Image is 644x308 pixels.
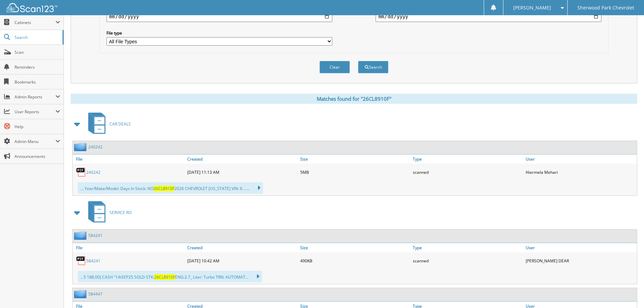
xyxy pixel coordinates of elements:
div: 5MB [299,165,411,179]
a: 584241 [88,233,102,238]
a: SERVICE RO [84,199,132,226]
button: Search [358,61,388,73]
span: Reminders [15,64,60,70]
a: 240242 [88,144,102,150]
span: User Reports [15,109,55,115]
div: Matches found for "26CL8910F" [71,94,637,104]
a: User [524,243,637,252]
span: Admin Menu [15,139,55,144]
span: Admin Reports [15,94,55,100]
img: folder2.png [74,143,88,151]
div: scanned [411,165,524,179]
a: CAR DEALS [84,111,131,137]
a: Type [411,243,524,252]
img: PDF.png [76,167,86,177]
input: end [376,11,601,22]
span: Search [15,34,59,40]
div: scanned [411,254,524,267]
a: Type [411,155,524,164]
div: 490KB [299,254,411,267]
span: CAR DEALS [110,121,131,127]
span: Cabinets [15,20,55,25]
div: ... Year/Make/Model: Days In Stock: NO 2026 CHEVROLET [US_STATE] VIN: 6 ...... [78,182,263,194]
span: Bookmarks [15,79,60,85]
img: folder2.png [74,290,88,298]
div: ...5 188.00] CASH “14tSEP25 SOLD-STK: ENG:2.7_ Liter: Turbo TRN: AUTOMAT... [78,271,262,282]
label: File type [106,30,332,36]
div: [PERSON_NAME] DEAR [524,254,637,267]
a: 584447 [88,291,102,297]
a: 240242 [86,169,100,175]
a: Created [186,243,299,252]
span: 26CL8910F [154,274,175,280]
span: Scan [15,49,60,55]
img: scan123-logo-white.svg [7,3,57,12]
span: SERVICE RO [110,210,132,215]
button: Clear [319,61,350,73]
span: Help [15,124,60,129]
div: [DATE] 10:42 AM [186,254,299,267]
input: start [106,11,332,22]
a: Size [299,243,411,252]
a: Created [186,155,299,164]
a: File [73,243,186,252]
div: [DATE] 11:13 AM [186,165,299,179]
span: [PERSON_NAME] [513,6,551,10]
a: User [524,155,637,164]
iframe: Chat Widget [610,276,644,308]
a: 584241 [86,258,100,264]
img: PDF.png [76,256,86,266]
span: 26CL8910F [153,186,174,191]
span: Sherwood Park Chevrolet [577,6,634,10]
img: folder2.png [74,231,88,240]
a: Size [299,155,411,164]
div: Hiermela Mehari [524,165,637,179]
a: File [73,155,186,164]
span: Announcements [15,153,60,159]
